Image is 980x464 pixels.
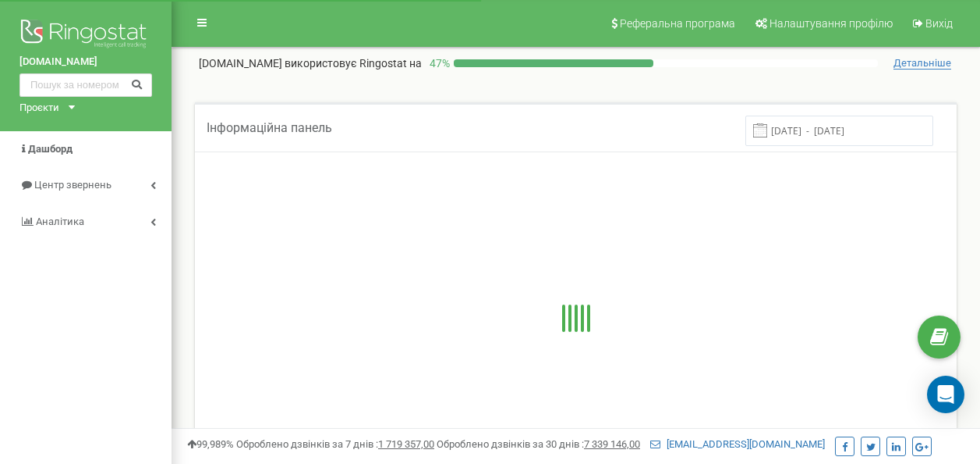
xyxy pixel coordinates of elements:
[19,101,59,116] div: Проєкти
[36,216,84,227] span: Аналiтика
[437,438,640,450] span: Оброблено дзвінків за 30 днів :
[893,57,951,70] span: Детальніше
[28,143,73,155] span: Дашборд
[187,438,234,450] span: 99,989%
[207,120,332,135] span: Інформаційна панель
[199,55,422,71] p: [DOMAIN_NAME]
[378,438,434,450] u: 1 719 357,00
[925,17,953,30] span: Вихід
[34,179,111,191] span: Центр звернень
[19,73,152,97] input: Пошук за номером
[19,55,152,70] a: [DOMAIN_NAME]
[584,438,640,450] u: 7 339 146,00
[285,57,422,70] span: використовує Ringostat на
[19,16,152,55] img: Ringostat logo
[650,438,825,450] a: [EMAIL_ADDRESS][DOMAIN_NAME]
[620,17,735,30] span: Реферальна програма
[769,17,893,30] span: Налаштування профілю
[927,376,964,413] div: Open Intercom Messenger
[422,55,454,71] p: 47 %
[236,438,434,450] span: Оброблено дзвінків за 7 днів :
